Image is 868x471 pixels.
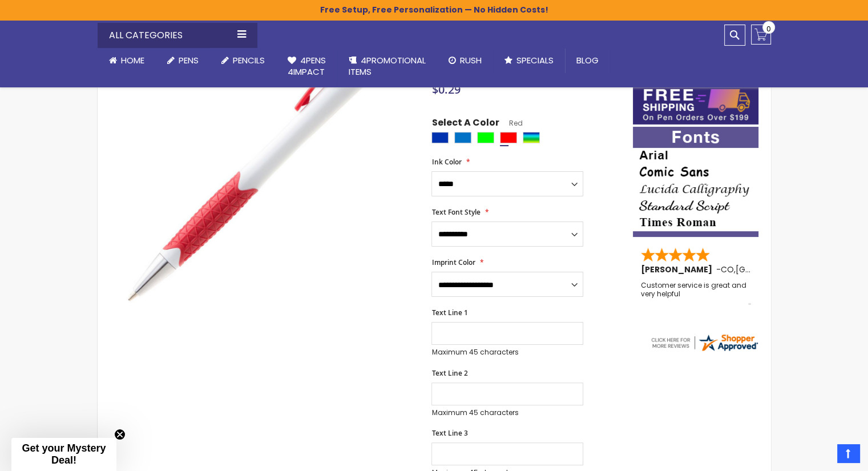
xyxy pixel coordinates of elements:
img: 4pens.com widget logo [649,332,759,353]
span: $0.29 [431,82,460,97]
div: Blue Light [454,132,471,143]
span: Text Line 2 [431,368,467,378]
img: avenir-custom-soft-grip-advertising-pens-red_1.jpg [120,13,416,309]
span: 4Pens 4impact [288,54,326,78]
span: Pencils [233,54,265,66]
span: Text Line 3 [431,428,467,438]
a: 4Pens4impact [276,48,337,85]
span: Specials [516,54,554,66]
span: Text Font Style [431,207,480,217]
div: Customer service is great and very helpful [641,281,752,306]
span: [PERSON_NAME] [641,264,716,275]
span: Get your Mystery Deal! [22,442,106,466]
a: 4PROMOTIONALITEMS [337,48,437,85]
a: Specials [493,48,565,73]
span: [GEOGRAPHIC_DATA] [736,264,819,275]
div: Get your Mystery Deal!Close teaser [11,438,116,471]
a: Pencils [210,48,276,73]
div: Red [500,132,517,143]
span: 0 [766,23,771,34]
span: Rush [460,54,482,66]
img: font-personalization-examples [633,127,758,237]
span: Pens [179,54,199,66]
img: Free shipping on orders over $199 [633,83,758,124]
span: 4PROMOTIONAL ITEMS [349,54,426,78]
a: Home [98,48,156,73]
span: Imprint Color [431,257,475,267]
div: Lime Green [477,132,494,143]
span: Select A Color [431,116,499,132]
a: 4pens.com certificate URL [649,345,759,355]
div: Blue [431,132,449,143]
p: Maximum 45 characters [431,348,583,357]
div: Assorted [523,132,540,143]
span: Red [499,118,522,128]
a: Rush [437,48,493,73]
button: Close teaser [114,429,126,440]
a: Blog [565,48,610,73]
div: All Categories [98,23,257,48]
span: Blog [576,54,599,66]
span: CO [721,264,734,275]
p: Maximum 45 characters [431,408,583,417]
span: Home [121,54,144,66]
span: Ink Color [431,157,461,167]
a: Pens [156,48,210,73]
span: Text Line 1 [431,308,467,317]
span: - , [716,264,819,275]
a: 0 [751,25,771,45]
